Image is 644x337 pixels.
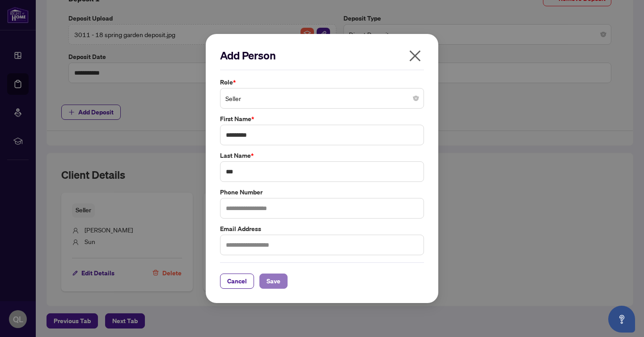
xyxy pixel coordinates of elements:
[220,151,424,160] label: Last Name
[225,90,419,107] span: Seller
[408,49,422,63] span: close
[220,77,424,87] label: Role
[267,274,280,288] span: Save
[220,114,424,124] label: First Name
[220,48,424,63] h2: Add Person
[608,306,635,333] button: Open asap
[227,274,247,288] span: Cancel
[413,96,419,101] span: close-circle
[220,224,424,234] label: Email Address
[259,274,288,289] button: Save
[220,274,254,289] button: Cancel
[220,187,424,197] label: Phone Number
